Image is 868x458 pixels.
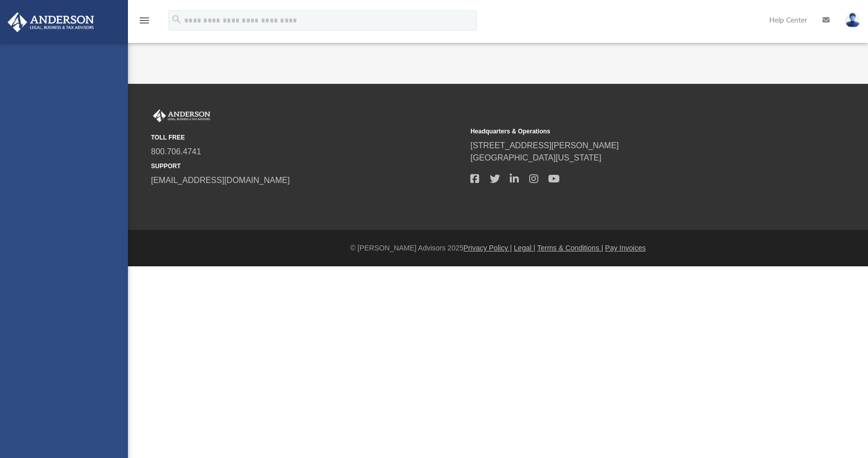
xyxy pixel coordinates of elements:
[151,109,212,123] img: Anderson Advisors Platinum Portal
[151,133,463,142] small: TOLL FREE
[151,147,201,156] a: 800.706.4741
[470,153,601,162] a: [GEOGRAPHIC_DATA][US_STATE]
[470,127,783,136] small: Headquarters & Operations
[464,244,512,252] a: Privacy Policy |
[605,244,645,252] a: Pay Invoices
[138,19,150,27] a: menu
[128,243,868,254] div: © [PERSON_NAME] Advisors 2025
[138,14,150,27] i: menu
[5,12,97,32] img: Anderson Advisors Platinum Portal
[845,13,860,28] img: User Pic
[151,162,463,171] small: SUPPORT
[470,141,619,150] a: [STREET_ADDRESS][PERSON_NAME]
[514,244,535,252] a: Legal |
[537,244,603,252] a: Terms & Conditions |
[151,176,290,185] a: [EMAIL_ADDRESS][DOMAIN_NAME]
[171,14,182,25] i: search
